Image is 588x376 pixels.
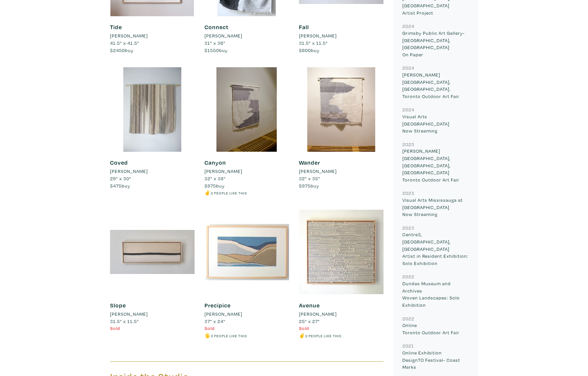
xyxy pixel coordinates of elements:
li: [PERSON_NAME] [205,168,242,175]
a: Precipice [205,301,231,309]
span: 32" x 35" [299,175,320,182]
a: [PERSON_NAME] [110,310,195,318]
small: 2023 [402,141,414,147]
small: 2 people like this [305,333,341,338]
a: [PERSON_NAME] [205,32,289,39]
a: [PERSON_NAME] [299,168,383,175]
small: 2024 [402,106,414,113]
span: $2450 [110,47,125,53]
small: 2024 [402,65,414,71]
span: buy [110,47,134,53]
small: 2 people like this [211,190,247,195]
span: 25" x 27" [299,318,320,324]
span: $975 [299,183,311,189]
small: 2023 [402,190,414,196]
span: $975 [205,183,216,189]
p: Dundas Museum and Archives Woven Landscapes: Solo Exhibition [402,280,469,308]
span: 41.5" x 41.5" [110,40,139,46]
p: Grimsby Public Art Gallery- [GEOGRAPHIC_DATA], [GEOGRAPHIC_DATA] On Paper [402,29,469,58]
li: [PERSON_NAME] [110,32,148,39]
span: buy [205,183,225,189]
span: 31" x 36" [205,40,225,46]
a: [PERSON_NAME] [299,310,383,318]
a: [PERSON_NAME] [205,168,289,175]
span: 31.5" x 11.5" [110,318,139,324]
small: 2022 [402,273,414,280]
p: [PERSON_NAME][GEOGRAPHIC_DATA], [GEOGRAPHIC_DATA]. Toronto Outdoor Art Fair [402,71,469,100]
li: [PERSON_NAME] [205,32,242,39]
small: 2022 [402,315,414,322]
p: Online Toronto Outdoor Art Fair [402,322,469,336]
span: $1550 [205,47,219,53]
a: Slope [110,301,126,309]
p: Centre3, [GEOGRAPHIC_DATA], [GEOGRAPHIC_DATA] Artist in Resident Exhibition: Solo Exhibition [402,231,469,267]
a: Fall [299,23,309,31]
span: 31.5" x 11.5" [299,40,328,46]
a: Canyon [205,159,226,166]
a: [PERSON_NAME] [110,32,195,39]
span: Sold [205,325,215,331]
small: 3 people like this [211,333,247,338]
a: [PERSON_NAME] [299,32,383,39]
p: Online Exhibition DesignTO Festival- Coast Marks [402,349,469,371]
li: ✌️ [299,332,383,339]
li: [PERSON_NAME] [205,310,242,318]
span: $600 [299,47,311,53]
span: buy [110,183,130,189]
a: Wander [299,159,320,166]
small: 2021 [402,343,414,349]
span: 29" x 30" [110,175,131,182]
span: 32" x 38" [205,175,226,182]
a: [PERSON_NAME] [110,168,195,175]
p: Visual Arts [GEOGRAPHIC_DATA] Now Streaming [402,113,469,134]
a: Tide [110,23,122,31]
li: [PERSON_NAME] [299,168,337,175]
a: [PERSON_NAME] [205,310,289,318]
small: 2023 [402,225,414,231]
li: [PERSON_NAME] [110,168,148,175]
span: $475 [110,183,122,189]
a: Connect [205,23,228,31]
p: [PERSON_NAME][GEOGRAPHIC_DATA], [GEOGRAPHIC_DATA], [GEOGRAPHIC_DATA] Toronto Outdoor Art Fair [402,147,469,183]
small: 2024 [402,23,414,29]
li: ✌️ [205,189,289,196]
span: 37" x 24" [205,318,225,324]
a: Coved [110,159,128,166]
p: Visual Arts Mississauga at [GEOGRAPHIC_DATA] Now Streaming [402,196,469,218]
span: buy [299,183,319,189]
span: buy [205,47,228,53]
span: Sold [110,325,120,331]
li: [PERSON_NAME] [299,32,337,39]
span: buy [299,47,320,53]
span: Sold [299,325,309,331]
li: 🖐️ [205,332,289,339]
li: [PERSON_NAME] [299,310,337,318]
a: Avenue [299,301,320,309]
li: [PERSON_NAME] [110,310,148,318]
